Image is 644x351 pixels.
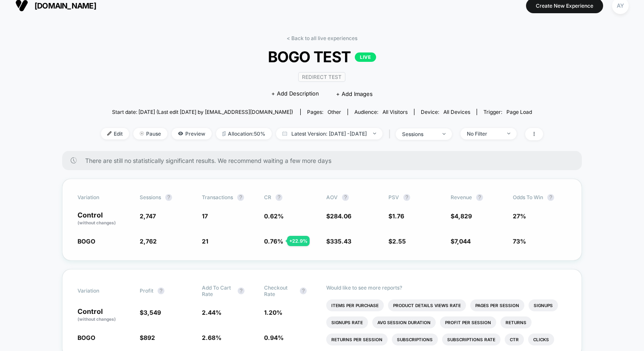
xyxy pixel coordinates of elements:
img: end [443,133,446,135]
span: other [328,109,341,115]
button: ? [476,194,483,201]
li: Ctr [505,334,524,345]
span: Odds to Win [513,194,560,201]
div: Audience: [354,109,408,115]
li: Clicks [528,334,554,345]
span: All Visitors [382,109,408,115]
span: BOGO [78,334,95,341]
span: Edit [101,128,129,139]
span: 27% [513,212,526,220]
span: Revenue [451,194,472,200]
span: 2,747 [140,212,156,220]
span: Sessions [140,194,161,200]
span: 73% [513,238,526,245]
span: $ [326,212,351,220]
span: 1.76 [392,212,404,220]
span: 2.44 % [202,309,221,316]
span: Allocation: 50% [216,128,272,139]
span: 17 [202,212,208,220]
p: Control [78,212,131,226]
img: end [373,133,376,134]
li: Subscriptions Rate [442,334,500,345]
li: Product Details Views Rate [388,299,466,311]
img: rebalance [222,131,226,136]
span: PSV [388,194,399,200]
span: Preview [172,128,212,139]
div: Pages: [307,109,341,115]
span: Variation [78,284,124,297]
button: ? [158,287,164,294]
div: + 22.9 % [287,236,310,246]
span: CR [264,194,271,200]
span: Pause [133,128,167,139]
span: Device: [414,109,477,115]
li: Signups [529,299,558,311]
span: Page Load [506,109,532,115]
button: ? [238,287,244,294]
span: $ [388,238,406,245]
li: Returns Per Session [326,334,388,345]
span: 2,762 [140,238,157,245]
li: Signups Rate [326,316,368,328]
span: 4,829 [454,212,472,220]
button: ? [547,194,554,201]
li: Avg Session Duration [372,316,436,328]
span: $ [388,212,404,220]
img: calendar [282,131,287,136]
span: Transactions [202,194,233,200]
span: Variation [78,194,124,201]
span: BOGO TEST [123,48,521,66]
p: Control [78,308,131,322]
span: + Add Images [336,90,373,97]
span: 1.20 % [264,309,282,316]
span: | [387,128,396,140]
span: all devices [443,109,470,115]
div: No Filter [467,131,501,137]
img: edit [107,131,112,136]
span: (without changes) [78,316,116,322]
span: $ [326,238,351,245]
span: There are still no statistically significant results. We recommend waiting a few more days [85,157,565,164]
span: 335.43 [330,238,351,245]
span: 3,549 [144,309,161,316]
span: 21 [202,238,208,245]
div: sessions [402,131,436,137]
a: < Back to all live experiences [287,35,357,41]
span: 0.62 % [264,212,284,220]
li: Profit Per Session [440,316,496,328]
button: ? [276,194,282,201]
span: 2.55 [392,238,406,245]
span: [DOMAIN_NAME] [34,1,96,10]
span: 0.76 % [264,238,283,245]
span: $ [140,309,161,316]
span: Profit [140,287,153,294]
span: Add To Cart Rate [202,284,233,297]
span: (without changes) [78,220,116,225]
button: ? [237,194,244,201]
span: $ [140,334,155,341]
span: $ [451,212,472,220]
span: $ [451,238,471,245]
img: end [140,131,144,136]
span: 2.68 % [202,334,221,341]
p: LIVE [355,52,376,62]
span: Redirect Test [298,72,345,82]
li: Returns [500,316,532,328]
span: 7,044 [454,238,471,245]
li: Subscriptions [392,334,438,345]
button: ? [165,194,172,201]
span: 0.94 % [264,334,284,341]
li: Items Per Purchase [326,299,384,311]
span: Start date: [DATE] (Last edit [DATE] by [EMAIL_ADDRESS][DOMAIN_NAME]) [112,109,293,115]
button: ? [300,287,307,294]
div: Trigger: [483,109,532,115]
img: end [507,133,510,134]
li: Pages Per Session [470,299,524,311]
button: ? [403,194,410,201]
span: BOGO [78,238,95,245]
p: Would like to see more reports? [326,284,566,291]
span: 892 [144,334,155,341]
span: + Add Description [271,90,319,98]
span: 284.06 [330,212,351,220]
span: AOV [326,194,338,200]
